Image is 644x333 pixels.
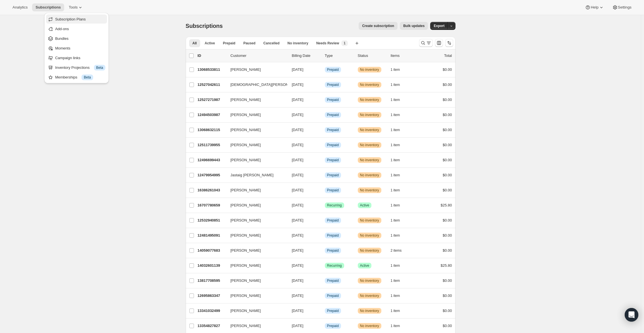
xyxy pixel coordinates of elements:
span: Prepaid [327,98,339,102]
button: [PERSON_NAME] [227,231,284,240]
span: Prepaid [327,233,339,238]
span: $0.00 [443,67,452,72]
span: 1 item [391,188,400,193]
span: $0.00 [443,248,452,253]
span: Prepaid [327,248,339,253]
span: Add-ons [55,27,69,31]
span: No inventory [360,309,379,313]
p: Customer [231,53,287,59]
button: 2 items [391,247,408,255]
span: Bundles [55,36,68,41]
button: Create new view [352,39,361,47]
button: [PERSON_NAME] [227,156,284,165]
span: [DATE] [292,233,304,237]
button: 1 item [391,262,406,270]
button: Subscription Plans [46,15,107,24]
button: [PERSON_NAME] [227,261,284,270]
button: [PERSON_NAME] [227,110,284,119]
button: 1 item [391,81,406,89]
div: 16386261043[PERSON_NAME][DATE]InfoPrepaidWarningNo inventory1 item$0.00 [198,186,452,194]
button: 1 item [391,201,406,209]
span: Prepaid [327,173,339,177]
div: 13068533811[PERSON_NAME][DATE]InfoPrepaidWarningNo inventory1 item$0.00 [198,66,452,74]
span: 1 item [391,173,400,177]
span: All [193,41,197,45]
span: 2 items [391,248,402,253]
button: Settings [609,3,635,11]
button: 1 item [391,292,406,300]
span: [PERSON_NAME] [231,187,261,193]
span: Prepaid [327,278,339,283]
span: Prepaid [327,188,339,193]
span: $0.00 [443,173,452,177]
span: Beta [96,65,103,70]
div: 12511739955[PERSON_NAME][DATE]InfoPrepaidWarningNo inventory1 item$0.00 [198,141,452,149]
span: Tools [69,5,78,10]
span: Bulk updates [403,24,425,28]
span: No inventory [360,67,379,72]
div: 12695863347[PERSON_NAME][DATE]InfoPrepaidWarningNo inventory1 item$0.00 [198,292,452,300]
button: 1 item [391,307,406,315]
p: Total [444,53,452,59]
span: [DATE] [292,143,304,147]
p: 12481495091 [198,233,226,238]
span: No inventory [360,82,379,87]
button: 1 item [391,186,406,194]
p: 16707780659 [198,202,226,208]
span: Prepaid [327,293,339,298]
span: Subscription Plans [55,17,86,21]
div: Memberships [55,75,105,80]
button: Subscriptions [32,3,64,11]
span: No inventory [360,98,379,102]
span: $0.00 [443,309,452,313]
button: Customize table column order and visibility [435,39,443,47]
p: 12527271987 [198,97,226,103]
button: [PERSON_NAME] [227,140,284,150]
span: 1 item [391,203,400,208]
span: No inventory [360,188,379,193]
button: Inventory Projections [46,63,107,72]
span: 1 item [391,278,400,283]
button: 1 item [391,231,406,239]
span: [DATE] [292,324,304,328]
button: [PERSON_NAME] [227,216,284,225]
p: 13354827827 [198,323,226,329]
button: Jastaig [PERSON_NAME] [227,171,284,180]
span: Campaign links [55,56,80,60]
button: [DEMOGRAPHIC_DATA][PERSON_NAME] [227,80,284,89]
button: 1 item [391,111,406,119]
span: Prepaid [327,143,339,147]
span: 1 item [391,128,400,132]
span: 1 item [391,309,400,313]
button: [PERSON_NAME] [227,65,284,74]
span: No inventory [360,233,379,238]
span: Prepaid [327,218,339,223]
span: $0.00 [443,324,452,328]
span: $0.00 [443,278,452,283]
span: $0.00 [443,218,452,222]
button: Tools [65,3,87,11]
span: Prepaid [327,128,339,132]
div: 13354827827[PERSON_NAME][DATE]InfoPrepaidWarningNo inventory1 item$0.00 [198,322,452,330]
span: Subscriptions [35,5,61,10]
p: 12496699443 [198,157,226,163]
span: [PERSON_NAME] [231,308,261,314]
span: [PERSON_NAME] [231,97,261,103]
span: [PERSON_NAME] [231,263,261,268]
span: Paused [243,41,256,45]
span: [PERSON_NAME] [231,157,261,163]
span: [DATE] [292,188,304,192]
button: 1 item [391,141,406,149]
span: $0.00 [443,233,452,237]
button: 1 item [391,171,406,179]
button: Memberships [46,73,107,82]
span: No inventory [360,248,379,253]
span: [DATE] [292,98,304,102]
span: Cancelled [264,41,280,45]
p: 12527042611 [198,82,226,88]
button: [PERSON_NAME] [227,291,284,300]
span: [DATE] [292,309,304,313]
button: 1 item [391,126,406,134]
div: 12494503987[PERSON_NAME][DATE]InfoPrepaidWarningNo inventory1 item$0.00 [198,111,452,119]
button: [PERSON_NAME] [227,276,284,285]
